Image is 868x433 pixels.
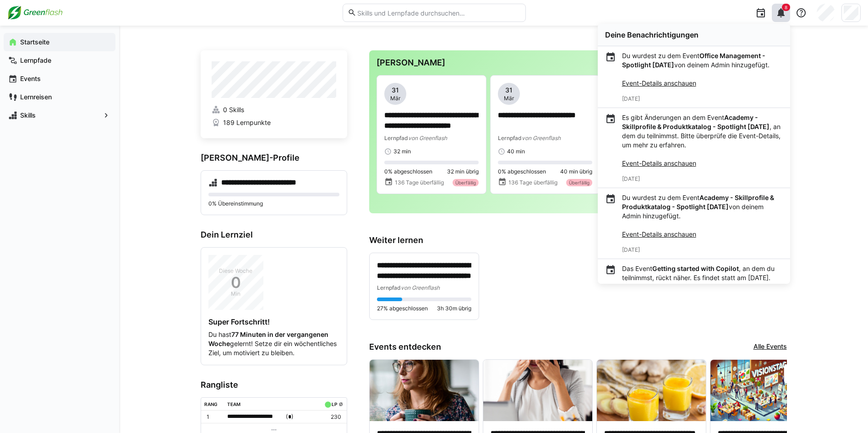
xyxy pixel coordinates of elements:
[377,305,428,312] span: 27% abgeschlossen
[507,148,525,155] span: 40 min
[522,135,561,141] span: von Greenflash
[201,153,347,163] h3: [PERSON_NAME]-Profile
[201,230,347,240] h3: Dein Lernziel
[370,360,479,421] img: image
[207,413,220,421] p: 1
[392,86,399,95] span: 31
[201,380,347,390] h3: Rangliste
[204,401,218,407] div: Rang
[401,284,440,291] span: von Greenflash
[498,168,546,175] span: 0% abgeschlossen
[483,360,592,421] img: image
[622,193,783,239] p: Du wurdest zu dem Event von deinem Admin hinzugefügt.
[390,95,400,102] span: Mär
[208,317,339,326] h4: Super Fortschritt!
[622,264,783,301] p: Das Event , an dem du teilnimmst, rückt näher. Es findet statt am [DATE].
[212,105,336,114] a: 0 Skills
[605,30,783,39] div: Deine Benachrichtigungen
[384,168,432,175] span: 0% abgeschlossen
[622,95,640,102] span: [DATE]
[453,179,479,186] div: Überfällig
[597,360,706,421] img: image
[753,342,787,352] a: Alle Events
[652,265,739,272] strong: Getting started with Copilot
[339,400,343,407] a: ø
[622,79,696,87] a: Event-Details anschauen
[622,230,696,238] a: Event-Details anschauen
[560,168,592,175] span: 40 min übrig
[377,284,401,291] span: Lernpfad
[227,401,240,407] div: Team
[223,118,271,127] span: 189 Lernpunkte
[622,175,640,182] span: [DATE]
[208,330,328,347] strong: 77 Minuten in der vergangenen Woche
[384,135,408,141] span: Lernpfad
[393,148,411,155] span: 32 min
[208,330,339,357] p: Du hast gelernt! Setze dir ein wöchentliches Ziel, um motiviert zu bleiben.
[332,401,337,407] div: LP
[622,159,696,167] a: Event-Details anschauen
[505,86,513,95] span: 31
[622,113,783,168] p: Es gibt Änderungen an dem Event , an dem du teilnimmst. Bitte überprüfe die Event-Details, um meh...
[622,51,783,88] p: Du wurdest zu dem Event von deinem Admin hinzugefügt.
[504,95,514,102] span: Mär
[208,200,339,207] p: 0% Übereinstimmung
[369,235,787,245] h3: Weiter lernen
[395,179,444,186] span: 136 Tage überfällig
[437,305,471,312] span: 3h 30m übrig
[223,105,244,114] span: 0 Skills
[286,412,294,422] span: ( )
[498,135,522,141] span: Lernpfad
[356,9,520,17] input: Skills und Lernpfade durchsuchen…
[622,246,640,253] span: [DATE]
[322,413,341,421] p: 230
[508,179,557,186] span: 136 Tage überfällig
[622,194,774,211] strong: Academy - Skillprofile & Produktkatalog - Spotlight [DATE]
[377,58,780,68] h3: [PERSON_NAME]
[408,135,447,141] span: von Greenflash
[447,168,479,175] span: 32 min übrig
[369,342,441,352] h3: Events entdecken
[566,179,592,186] div: Überfällig
[785,5,787,10] span: 8
[710,360,819,421] img: image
